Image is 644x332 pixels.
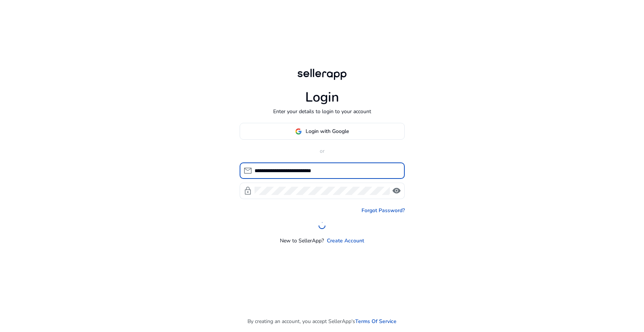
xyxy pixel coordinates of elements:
p: New to SellerApp? [280,237,324,245]
img: google-logo.svg [295,128,302,135]
a: Create Account [327,237,364,245]
p: or [240,147,405,155]
span: Login with Google [306,127,349,135]
span: lock [243,186,252,195]
h1: Login [305,89,339,105]
span: mail [243,166,252,175]
a: Terms Of Service [355,317,397,325]
p: Enter your details to login to your account [273,108,371,115]
a: Forgot Password? [362,207,405,214]
button: Login with Google [240,123,405,140]
span: visibility [392,186,401,195]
